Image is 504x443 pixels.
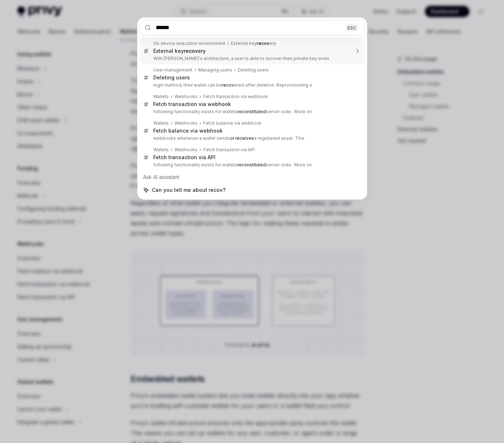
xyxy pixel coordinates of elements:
div: Webhooks [174,147,197,153]
div: Managing users [198,67,232,73]
div: Deleting users [238,67,269,73]
p: webhooks whenever a wallet sends a registered asset. This [153,135,350,141]
p: login method, their wallet can be ered after deletion. Reprovisioning a [153,82,350,88]
div: Wallets [153,147,169,153]
div: Webhooks [174,94,197,100]
b: reconstituted [237,162,266,167]
div: On device execution environment [153,41,225,46]
p: following functionality exists for wallets server-side . More on [153,109,350,115]
div: Webhooks [174,120,197,126]
div: Fetch balance via webhook [153,128,223,134]
p: following functionality exists for wallets server-side . More on [153,162,350,168]
div: Wallets [153,94,169,100]
p: With [PERSON_NAME]'s architecture, a user is able to recover their private key even [153,56,350,61]
div: Fetch transaction via API [153,154,215,161]
div: Fetch transaction via webhook [153,101,231,107]
div: External key ery [153,48,206,54]
div: User management [153,67,192,73]
b: recov [222,82,234,88]
b: reconstituted [237,109,266,114]
b: or receives [230,135,254,141]
div: Wallets [153,120,169,126]
span: Can you tell me about recov? [152,186,226,194]
b: recov [257,41,269,46]
div: Fetch transaction via webhook [203,94,268,100]
div: ESC [345,24,358,31]
div: Ask AI assistant [140,171,365,184]
div: External key ery [231,41,276,46]
div: Fetch balance via webhook [203,120,262,126]
div: Fetch transaction via API [203,147,255,153]
b: recov [184,48,198,54]
div: Deleting users [153,74,190,81]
